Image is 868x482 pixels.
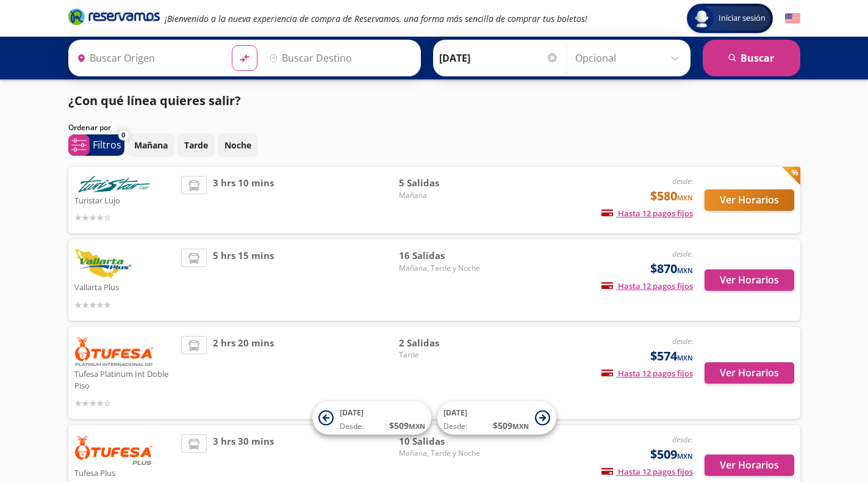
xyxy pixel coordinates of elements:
[650,347,693,365] span: $574
[224,139,251,152] p: Noche
[134,139,168,152] p: Mañana
[650,260,693,278] span: $870
[213,176,274,224] span: 3 hrs 10 mins
[178,133,215,157] button: Tarde
[93,137,121,152] p: Filtros
[74,434,154,465] img: Tufesa Plus
[601,280,693,291] span: Hasta 12 pagos fijos
[68,7,160,29] a: Brand Logo
[399,190,484,201] span: Mañana
[575,43,684,73] input: Opcional
[74,176,154,192] img: Turistar Lujo
[340,421,364,432] span: Desde:
[705,269,794,291] button: Ver Horarios
[601,466,693,477] span: Hasta 12 pagos fijos
[68,134,124,156] button: 0Filtros
[68,7,160,26] i: Brand Logo
[389,419,425,432] span: $ 509
[443,421,467,432] span: Desde:
[399,249,484,263] span: 16 Salidas
[677,266,693,275] small: MXN
[437,401,556,435] button: [DATE]Desde:$509MXN
[672,176,693,186] em: desde:
[703,40,800,76] button: Buscar
[74,249,131,279] img: Vallarta Plus
[218,133,258,157] button: Noche
[264,43,414,73] input: Buscar Destino
[677,193,693,202] small: MXN
[399,336,484,350] span: 2 Salidas
[127,133,174,157] button: Mañana
[705,455,794,476] button: Ver Horarios
[785,11,800,26] button: English
[68,92,241,110] p: ¿Con qué línea quieres salir?
[68,122,111,133] p: Ordenar por
[74,279,176,294] p: Vallarta Plus
[443,407,467,418] span: [DATE]
[74,192,176,207] p: Turistar Lujo
[677,353,693,362] small: MXN
[72,43,222,73] input: Buscar Origen
[705,362,794,384] button: Ver Horarios
[399,434,484,448] span: 10 Salidas
[601,208,693,219] span: Hasta 12 pagos fijos
[650,187,693,205] span: $580
[650,445,693,464] span: $509
[399,263,484,274] span: Mañana, Tarde y Noche
[512,422,529,431] small: MXN
[74,465,176,480] p: Tufesa Plus
[601,368,693,379] span: Hasta 12 pagos fijos
[672,249,693,259] em: desde:
[213,336,274,410] span: 2 hrs 20 mins
[705,189,794,211] button: Ver Horarios
[74,366,176,392] p: Tufesa Platinum Int Doble Piso
[399,448,484,459] span: Mañana, Tarde y Noche
[672,336,693,346] em: desde:
[714,12,770,24] span: Iniciar sesión
[493,419,529,432] span: $ 509
[677,451,693,461] small: MXN
[399,349,484,360] span: Tarde
[74,336,154,366] img: Tufesa Platinum Int Doble Piso
[399,176,484,190] span: 5 Salidas
[312,401,431,435] button: [DATE]Desde:$509MXN
[409,422,425,431] small: MXN
[439,43,559,73] input: Elegir Fecha
[672,434,693,445] em: desde:
[165,13,587,24] em: ¡Bienvenido a la nueva experiencia de compra de Reservamos, una forma más sencilla de comprar tus...
[213,249,274,312] span: 5 hrs 15 mins
[184,139,208,152] p: Tarde
[121,130,125,141] span: 0
[340,407,364,418] span: [DATE]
